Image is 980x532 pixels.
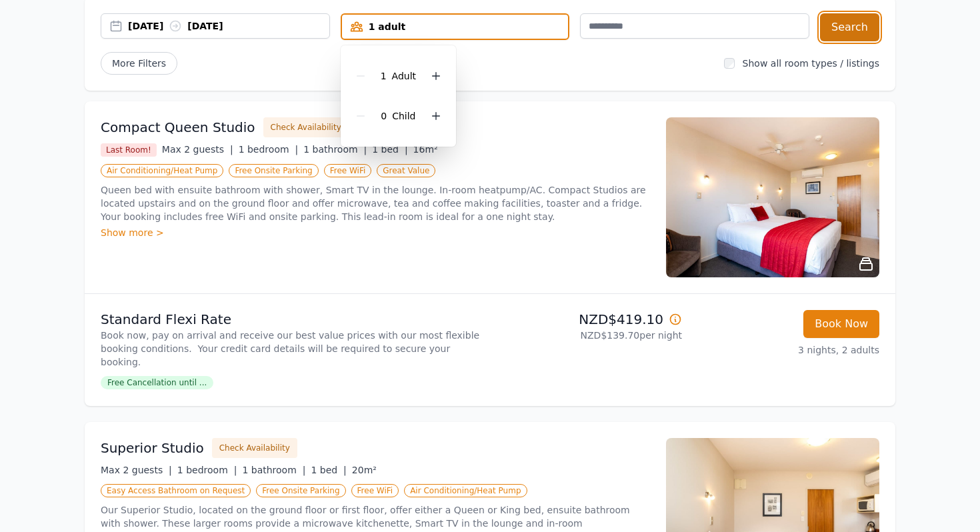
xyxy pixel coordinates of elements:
span: Child [392,111,415,121]
div: Show more > [101,226,650,239]
span: 16m² [413,144,438,155]
p: Queen bed with ensuite bathroom with shower, Smart TV in the lounge. In-room heatpump/AC. Compact... [101,183,650,223]
button: Search [820,13,879,41]
span: 1 [381,71,387,81]
button: Check Availability [263,117,349,137]
button: Book Now [803,310,879,338]
span: Max 2 guests | [101,465,172,475]
label: Show all room types / listings [743,58,879,69]
span: 0 [381,111,387,121]
p: NZD$419.10 [495,310,682,329]
h3: Superior Studio [101,439,204,457]
span: Free WiFi [324,164,372,177]
span: More Filters [101,52,177,75]
span: Free Onsite Parking [229,164,318,177]
span: Last Room! [101,143,157,157]
span: 20m² [352,465,377,475]
span: Air Conditioning/Heat Pump [404,484,527,497]
div: [DATE] [DATE] [128,19,329,33]
span: Max 2 guests | [162,144,233,155]
span: 1 bedroom | [239,144,299,155]
span: Air Conditioning/Heat Pump [101,164,223,177]
p: 3 nights, 2 adults [693,343,879,357]
p: Book now, pay on arrival and receive our best value prices with our most flexible booking conditi... [101,329,485,369]
span: Easy Access Bathroom on Request [101,484,251,497]
div: 1 adult [342,20,569,33]
h3: Compact Queen Studio [101,118,255,137]
span: Adult [392,71,416,81]
span: 1 bedroom | [177,465,237,475]
span: 1 bathroom | [303,144,367,155]
p: NZD$139.70 per night [495,329,682,342]
span: Free Onsite Parking [256,484,345,497]
span: 1 bathroom | [242,465,305,475]
p: Standard Flexi Rate [101,310,485,329]
span: Free WiFi [351,484,399,497]
span: Free Cancellation until ... [101,376,213,389]
span: 1 bed | [311,465,346,475]
button: Check Availability [212,438,297,458]
span: Great Value [377,164,435,177]
span: 1 bed | [372,144,407,155]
